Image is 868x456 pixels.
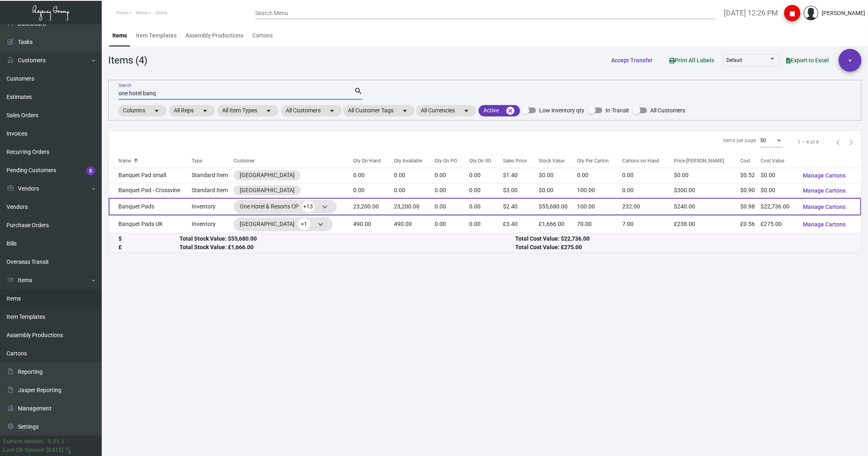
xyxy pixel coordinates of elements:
div: Stock Value [539,157,577,164]
span: In Transit [606,105,629,115]
span: + [848,49,852,72]
mat-select: Items per page: [760,138,783,144]
td: 0.00 [623,183,674,198]
td: $300.00 [674,183,740,198]
div: Last Qb Synced: [DATE] [3,446,63,454]
span: All Customers [650,105,685,115]
div: Current version: [3,437,45,446]
div: [PERSON_NAME] [822,9,865,18]
td: $0.90 [740,183,761,198]
div: [GEOGRAPHIC_DATA] [240,171,295,180]
div: Assembly Productions [186,31,243,40]
mat-chip: All Currencies [416,105,476,116]
button: Manage Cartons [796,168,852,183]
button: Print All Labels [662,53,721,68]
mat-icon: arrow_drop_down [152,106,162,116]
mat-chip: All Item Types [217,105,278,116]
div: Items (4) [108,53,147,68]
span: keyboard_arrow_down [320,202,330,212]
th: Customer [234,153,353,168]
td: 490.00 [394,215,435,233]
td: 23,200.00 [394,198,435,215]
td: £1,666.00 [539,215,577,233]
mat-icon: cancel [505,106,515,116]
span: Low inventory qty [539,105,584,115]
div: Total Stock Value: $55,680.00 [179,235,515,243]
td: 0.00 [435,215,470,233]
div: Sales Price [503,157,539,164]
div: 1 – 4 of 4 [798,138,819,146]
span: +13 [302,201,315,213]
td: 0.00 [577,168,622,183]
td: 490.00 [353,215,394,233]
div: One Hotel & Resorts CP [240,201,331,213]
button: + [839,49,861,72]
div: Qty On SO [469,157,491,164]
td: 23,200.00 [353,198,394,215]
button: Manage Cartons [796,217,852,232]
td: 0.00 [469,168,503,183]
div: Qty On SO [469,157,503,164]
td: 0.00 [435,198,470,215]
mat-icon: search [354,86,363,96]
mat-icon: arrow_drop_down [400,106,410,116]
td: 70.00 [577,215,622,233]
span: 50 [760,138,766,143]
span: Export to Excel [786,57,829,64]
div: Total Cost Value: $22,736.00 [516,235,851,243]
div: Cartons on Hand [623,157,674,164]
button: Manage Cartons [796,199,852,214]
span: Manage Cartons [803,187,846,194]
mat-chip: Active [479,105,520,116]
td: 0.00 [394,168,435,183]
div: Qty Per Carton [577,157,609,164]
div: Cartons [252,31,273,40]
td: Banquet Pads UK [109,215,192,233]
div: [GEOGRAPHIC_DATA] [240,218,327,230]
span: Manage Cartons [803,204,846,210]
span: Items [136,10,148,15]
span: Items [155,10,167,15]
td: Banquet Pad - Crossvine [109,183,192,198]
td: 232.00 [623,198,674,215]
div: Cost Value [761,157,784,164]
div: Qty On PO [435,157,470,164]
div: $ [118,235,179,243]
td: $1.40 [503,168,539,183]
button: stop [784,5,800,21]
div: Price [PERSON_NAME] [674,157,724,164]
mat-icon: arrow_drop_down [461,106,471,116]
div: Stock Value [539,157,565,164]
td: Inventory [192,215,234,233]
div: Qty On Hand [353,157,394,164]
button: Manage Cartons [796,183,852,198]
td: $3.00 [503,183,539,198]
label: [DATE] 12:26 PM [724,8,778,18]
img: admin@bootstrapmaster.com [804,6,818,20]
div: Cost [740,157,750,164]
button: Previous page [832,136,845,149]
div: Total Stock Value: £1,666.00 [179,243,515,252]
td: 0.00 [435,183,470,198]
div: Cost Value [761,157,796,164]
div: Qty Available [394,157,422,164]
td: 0.00 [469,215,503,233]
td: 0.00 [394,183,435,198]
td: 100.00 [577,183,622,198]
td: 0.00 [435,168,470,183]
div: Items [112,31,127,40]
div: Sales Price [503,157,527,164]
td: 100.00 [577,198,622,215]
div: Items per page: [723,137,757,144]
td: Inventory [192,198,234,215]
div: Cost [740,157,761,164]
i: stop [787,9,797,19]
div: Name [118,157,192,164]
mat-icon: arrow_drop_down [264,106,273,116]
td: $2.40 [503,198,539,215]
td: $22,736.00 [761,198,796,215]
span: Manage Cartons [803,221,846,228]
button: Accept Transfer [605,53,659,68]
td: 0.00 [353,183,394,198]
div: Qty Per Carton [577,157,622,164]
